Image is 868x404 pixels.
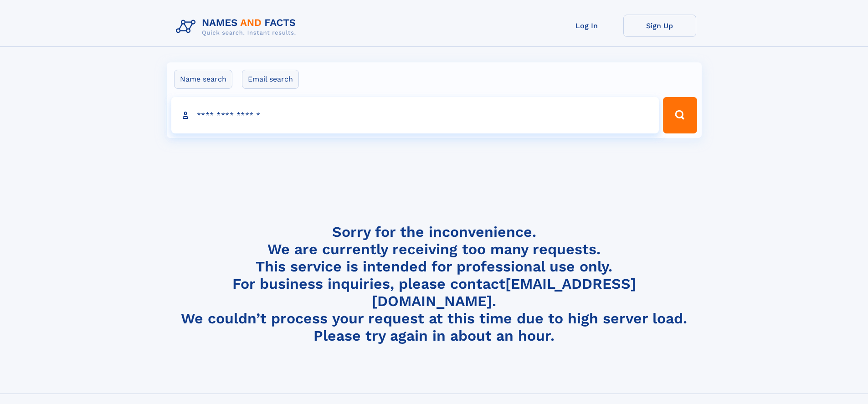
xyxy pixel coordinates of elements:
[623,15,696,37] a: Sign Up
[172,15,303,39] img: Logo Names and Facts
[372,275,636,310] a: [EMAIL_ADDRESS][DOMAIN_NAME]
[174,70,232,89] label: Name search
[172,223,696,345] h4: Sorry for the inconvenience. We are currently receiving too many requests. This service is intend...
[550,15,623,37] a: Log In
[242,70,299,89] label: Email search
[663,97,697,133] button: Search Button
[171,97,659,133] input: search input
